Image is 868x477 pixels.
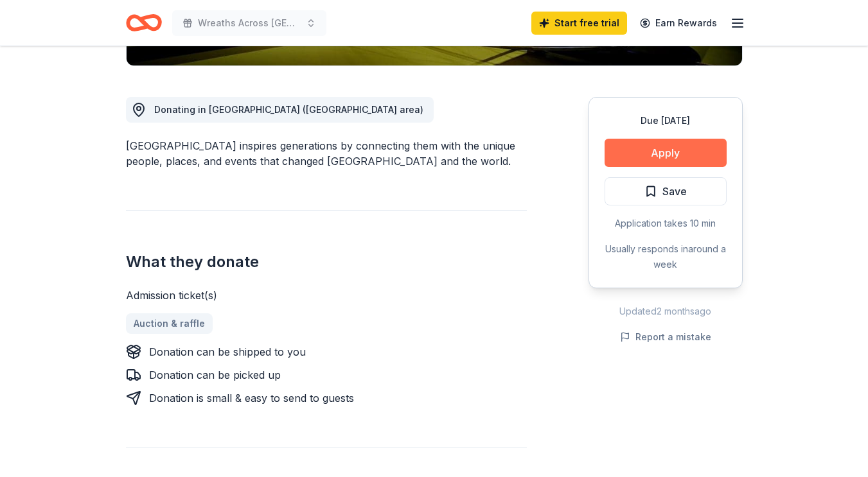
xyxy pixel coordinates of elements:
[149,367,281,383] div: Donation can be picked up
[605,177,727,205] button: Save
[126,288,527,303] div: Admission ticket(s)
[126,138,527,169] div: [GEOGRAPHIC_DATA] inspires generations by connecting them with the unique people, places, and eve...
[126,252,527,272] h2: What they donate
[172,10,326,36] button: Wreaths Across [GEOGRAPHIC_DATA]: [GEOGRAPHIC_DATA] - American Heritage Girls OH3210
[126,313,213,334] a: Auction & raffle
[605,241,727,272] div: Usually responds in around a week
[198,15,301,31] span: Wreaths Across [GEOGRAPHIC_DATA]: [GEOGRAPHIC_DATA] - American Heritage Girls OH3210
[620,329,711,345] button: Report a mistake
[154,104,423,115] span: Donating in [GEOGRAPHIC_DATA] ([GEOGRAPHIC_DATA] area)
[605,113,727,128] div: Due [DATE]
[605,139,727,167] button: Apply
[632,12,725,35] a: Earn Rewards
[662,183,687,200] span: Save
[149,390,354,406] div: Donation is small & easy to send to guests
[589,304,743,319] div: Updated 2 months ago
[605,216,727,231] div: Application takes 10 min
[149,344,306,360] div: Donation can be shipped to you
[126,8,162,38] a: Home
[531,12,627,35] a: Start free trial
